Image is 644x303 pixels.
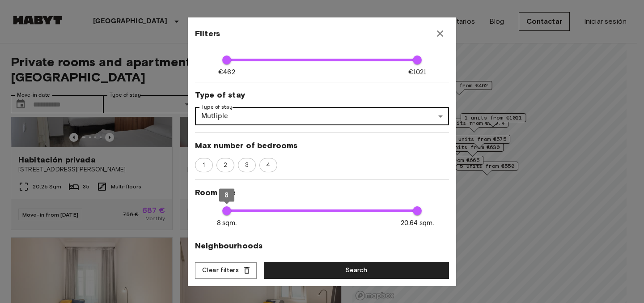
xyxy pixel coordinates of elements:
[195,90,449,100] span: Type of stay
[264,262,449,279] button: Search
[225,191,229,199] span: 8
[261,161,275,170] span: 4
[408,68,427,77] span: €1021
[195,158,213,172] div: 1
[259,158,277,172] div: 4
[218,68,235,77] span: €462
[240,161,254,170] span: 3
[217,218,237,228] span: 8 sqm.
[195,187,449,198] span: Room size
[195,140,449,151] span: Max number of bedrooms
[198,161,210,170] span: 1
[195,28,220,39] span: Filters
[401,218,434,228] span: 20.64 sqm.
[195,240,449,251] span: Neighbourhoods
[195,262,257,279] button: Clear filters
[201,103,233,111] label: Type of stay
[219,161,232,170] span: 2
[216,158,234,172] div: 2
[238,158,256,172] div: 3
[195,107,449,125] div: Mutliple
